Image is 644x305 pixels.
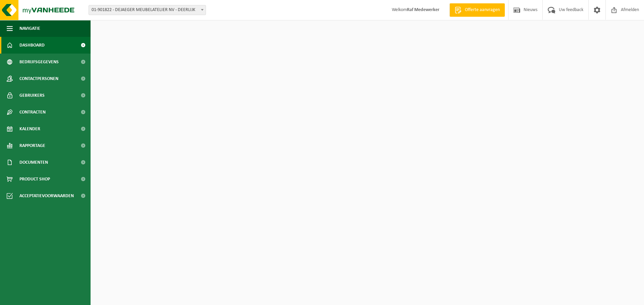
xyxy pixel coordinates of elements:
[19,171,50,187] span: Product Shop
[19,70,58,87] span: Contactpersonen
[19,87,45,104] span: Gebruikers
[463,7,501,13] span: Offerte aanvragen
[19,54,59,70] span: Bedrijfsgegevens
[19,121,40,137] span: Kalender
[449,3,505,17] a: Offerte aanvragen
[89,5,206,15] span: 01-901822 - DEJAEGER MEUBELATELIER NV - DEERLIJK
[19,20,40,37] span: Navigatie
[19,37,45,54] span: Dashboard
[19,187,74,204] span: Acceptatievoorwaarden
[19,104,46,121] span: Contracten
[89,5,206,15] span: 01-901822 - DEJAEGER MEUBELATELIER NV - DEERLIJK
[19,137,45,154] span: Rapportage
[19,154,48,171] span: Documenten
[407,7,439,12] strong: Raf Medewerker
